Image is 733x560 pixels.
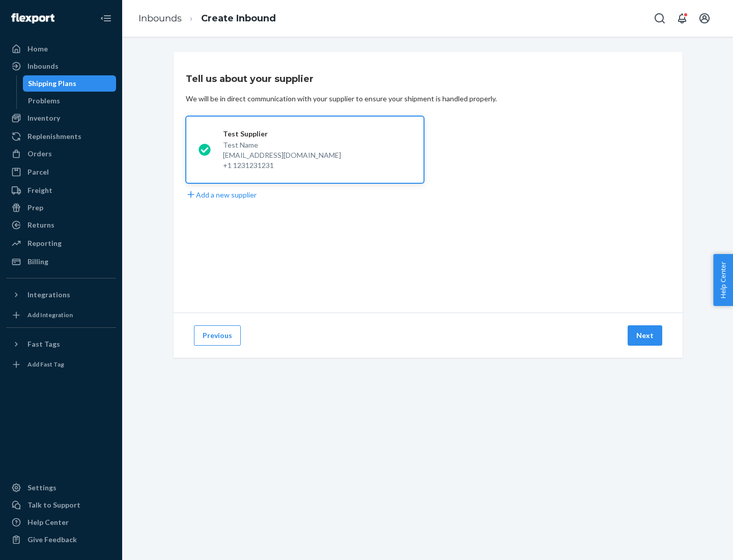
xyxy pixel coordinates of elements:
div: Integrations [27,290,70,300]
div: Replenishments [27,131,81,142]
a: Inbounds [138,13,182,24]
button: Fast Tags [6,336,116,352]
div: Inbounds [27,61,59,71]
div: Inventory [27,113,60,123]
div: Settings [27,483,57,493]
a: Billing [6,254,116,270]
div: Fast Tags [27,339,60,349]
div: Returns [27,220,54,230]
a: Prep [6,200,116,216]
button: Open Search Box [650,8,670,29]
a: Help Center [6,514,116,530]
a: Orders [6,146,116,162]
h3: Tell us about your supplier [186,72,314,86]
ol: breadcrumbs [130,4,284,34]
button: Give Feedback [6,531,116,548]
a: Create Inbound [201,13,276,24]
a: Freight [6,182,116,199]
a: Returns [6,217,116,233]
button: Help Center [713,254,733,306]
div: Parcel [27,167,49,177]
div: Help Center [27,517,69,527]
a: Replenishments [6,128,116,145]
button: Previous [194,325,241,346]
a: Shipping Plans [23,75,117,92]
button: Add a new supplier [186,189,257,200]
a: Home [6,41,116,57]
div: We will be in direct communication with your supplier to ensure your shipment is handled properly. [186,94,497,104]
button: Close Navigation [96,8,116,29]
a: Parcel [6,164,116,180]
div: Talk to Support [27,500,80,510]
a: Add Fast Tag [6,356,116,373]
button: Next [628,325,662,346]
a: Add Integration [6,307,116,323]
div: Shipping Plans [28,78,76,89]
div: Home [27,44,48,54]
button: Integrations [6,287,116,303]
div: Billing [27,257,48,267]
img: Flexport logo [11,13,54,23]
a: Talk to Support [6,497,116,513]
div: Give Feedback [27,535,77,545]
div: Problems [28,96,60,106]
a: Inbounds [6,58,116,74]
button: Open notifications [672,8,692,29]
div: Prep [27,203,43,213]
a: Settings [6,480,116,496]
div: Add Fast Tag [27,360,64,369]
a: Problems [23,93,117,109]
div: Reporting [27,238,62,248]
button: Open account menu [694,8,715,29]
a: Inventory [6,110,116,126]
div: Freight [27,185,52,195]
div: Orders [27,149,52,159]
a: Reporting [6,235,116,251]
div: Add Integration [27,311,73,319]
